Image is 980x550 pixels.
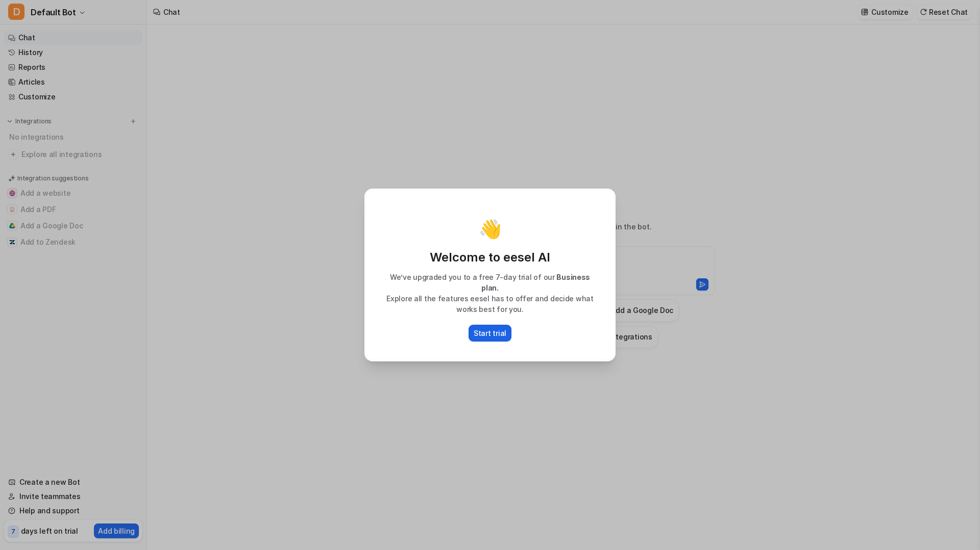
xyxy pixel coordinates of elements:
button: Start trial [469,325,511,342]
p: Explore all the features eesel has to offer and decide what works best for you. [376,293,604,315]
p: We’ve upgraded you to a free 7-day trial of our [376,272,604,293]
p: Start trial [474,328,506,338]
p: Welcome to eesel AI [376,249,604,266]
p: 👋 [479,219,502,239]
